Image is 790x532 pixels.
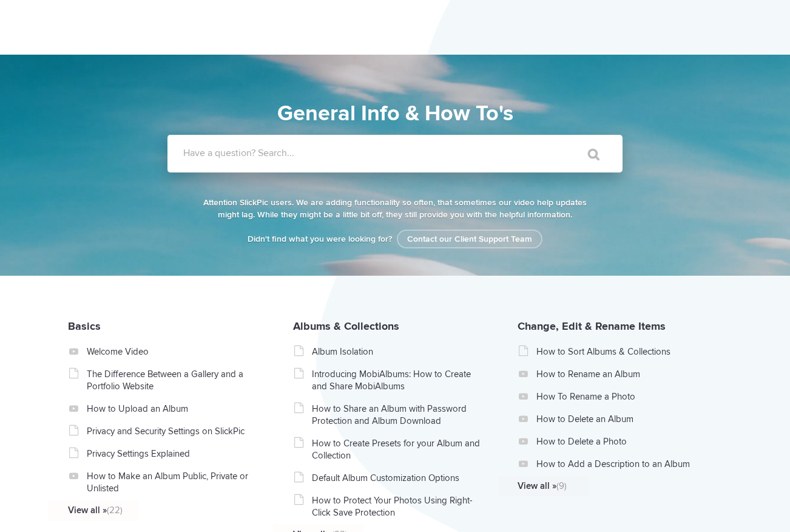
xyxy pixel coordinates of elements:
[536,435,708,448] a: How to Delete a Photo
[87,403,258,415] a: How to Upload an Album
[312,472,484,484] a: Default Album Customization Options
[87,448,258,460] a: Privacy Settings Explained
[68,319,101,333] a: Basics
[536,413,708,425] a: How to Delete an Album
[201,233,589,245] p: Didn't find what you were looking for?
[312,346,484,358] a: Album Isolation
[87,346,258,358] a: Welcome Video
[201,197,589,221] p: Attention SlickPic users. We are adding functionality so often, that sometimes our video help upd...
[518,319,666,333] a: Change, Edit & Rename Items
[312,368,484,392] a: Introducing MobiAlbums: How to Create and Share MobiAlbums
[183,147,638,159] label: Have a question? Search...
[312,403,484,427] a: How to Share an Album with Password Protection and Album Download
[536,368,708,380] a: How to Rename an Album
[397,230,542,248] a: Contact our Client Support Team
[536,458,708,470] a: How to Add a Description to an Album
[536,346,708,358] a: How to Sort Albums & Collections
[312,494,484,519] a: How to Protect Your Photos Using Right-Click Save Protection
[87,368,258,392] a: The Difference Between a Gallery and a Portfolio Website
[113,97,677,130] h1: General Info & How To's
[312,437,484,462] a: How to Create Presets for your Album and Collection
[68,504,240,516] a: View all »(22)
[562,140,613,169] input: 
[87,470,258,494] a: How to Make an Album Public, Private or Unlisted
[518,480,689,492] a: View all »(9)
[536,390,708,403] a: How To Rename a Photo
[293,319,399,333] a: Albums & Collections
[87,425,258,437] a: Privacy and Security Settings on SlickPic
